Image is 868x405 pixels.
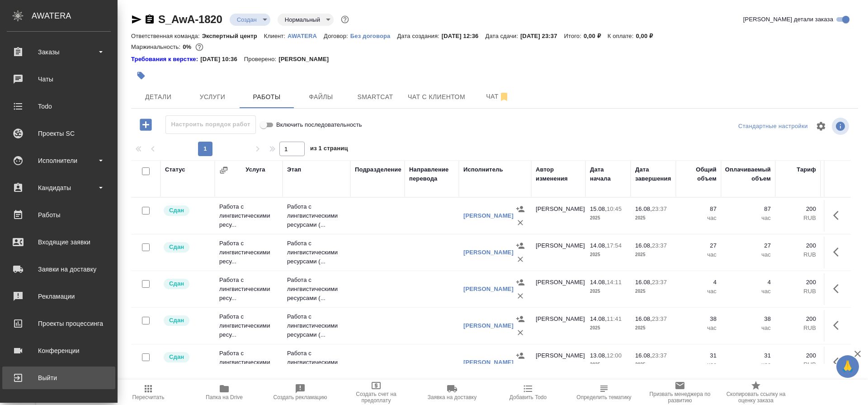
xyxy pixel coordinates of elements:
div: Дата начала [590,165,626,183]
td: Работа с лингвистическими ресу... [215,308,283,344]
button: Нормальный [282,16,323,24]
p: 2025 [590,250,626,259]
p: 200 [780,314,816,324]
button: Удалить [514,326,527,339]
p: 38 [680,314,717,324]
span: Чат [476,91,519,102]
p: 2025 [635,360,671,369]
p: Сдан [169,353,184,362]
div: Входящие заявки [7,235,111,249]
p: 16.08, [635,279,652,286]
div: Нажми, чтобы открыть папку с инструкцией [131,55,200,64]
span: Услуги [191,91,234,103]
div: Менеджер проверил работу исполнителя, передает ее на следующий этап [163,241,210,253]
p: Итого: [564,33,584,39]
p: 16.08, [635,205,652,212]
button: Здесь прячутся важные кнопки [828,205,849,226]
a: Выйти [2,367,115,389]
div: Заказы [7,45,111,59]
a: Входящие заявки [2,231,115,253]
td: [PERSON_NAME] [531,273,585,305]
p: час [680,287,717,296]
p: 87 [680,205,717,214]
p: [DATE] 10:36 [200,55,244,64]
a: [PERSON_NAME] [463,359,514,366]
p: час [680,214,717,223]
p: Дата создания: [397,33,441,39]
div: Исполнители [7,154,111,167]
button: Сгруппировать [219,166,228,175]
p: 200 [780,241,816,250]
div: Исполнитель [463,165,503,174]
span: Включить последовательность [276,120,362,129]
p: Клиент: [264,33,288,39]
svg: Отписаться [499,91,509,102]
p: Работа с лингвистическими ресурсами (... [287,276,346,303]
button: 59200.00 RUB; [193,41,205,53]
p: час [726,324,771,333]
div: Выйти [7,371,111,385]
button: Здесь прячутся важные кнопки [828,314,849,336]
a: Заявки на доставку [2,258,115,281]
p: Договор: [324,33,350,39]
div: Создан [230,14,270,26]
p: 16.08, [635,352,652,359]
td: [PERSON_NAME] [531,200,585,232]
button: Скопировать ссылку [144,14,155,25]
a: [PERSON_NAME] [463,322,514,329]
div: Кандидаты [7,181,111,195]
p: 200 [780,351,816,360]
div: Рекламации [7,290,111,303]
p: 0,00 ₽ [636,33,660,39]
div: Тариф [797,165,816,174]
p: 2025 [635,214,671,223]
div: AWATERA [32,7,118,25]
span: из 1 страниц [310,143,348,156]
button: Определить тематику [566,380,642,405]
p: час [680,360,717,369]
span: Создать рекламацию [274,394,327,400]
p: час [726,250,771,259]
p: 2025 [635,324,671,333]
button: Назначить [514,202,527,216]
a: Без договора [350,32,397,39]
a: Работы [2,204,115,226]
button: Назначить [514,349,527,362]
p: 23:37 [652,242,667,249]
a: [PERSON_NAME] [463,286,514,292]
p: 4 [726,278,771,287]
p: 10:45 [607,205,622,212]
td: Работа с лингвистическими ресу... [215,271,283,307]
a: S_AwA-1820 [158,13,222,25]
p: 16.08, [635,242,652,249]
button: Назначить [514,276,527,289]
p: Работа с лингвистическими ресурсами (... [287,312,346,339]
p: 11:41 [607,315,622,322]
div: Конференции [7,344,111,357]
div: Работы [7,208,111,222]
p: Маржинальность: [131,43,183,50]
span: Скопировать ссылку на оценку заказа [723,391,788,404]
span: Посмотреть информацию [832,118,851,135]
button: Удалить [514,289,527,303]
div: Этап [287,165,301,174]
span: Папка на Drive [206,394,243,400]
td: Работа с лингвистическими ресу... [215,344,283,381]
p: час [726,287,771,296]
button: Создать рекламацию [262,380,338,405]
p: RUB [780,250,816,259]
button: Добавить Todo [490,380,566,405]
p: [DATE] 23:37 [520,33,564,39]
p: RUB [780,360,816,369]
a: [PERSON_NAME] [463,249,514,256]
button: Заявка на доставку [414,380,490,405]
div: Направление перевода [409,165,454,183]
p: Сдан [169,316,184,325]
p: 31 [726,351,771,360]
a: Проекты SC [2,122,115,145]
button: Здесь прячутся важные кнопки [828,351,849,373]
p: Ответственная команда: [131,33,202,39]
p: 27 [680,241,717,250]
p: 15.08, [590,205,607,212]
p: 23:37 [652,315,667,322]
